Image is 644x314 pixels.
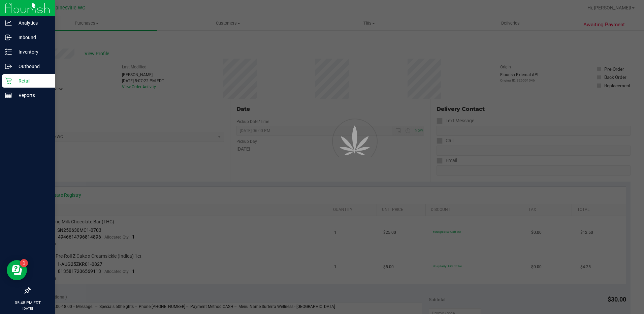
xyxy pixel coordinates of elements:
[12,62,52,70] p: Outbound
[5,63,12,70] inline-svg: Outbound
[20,259,28,267] iframe: Resource center unread badge
[12,19,52,27] p: Analytics
[7,260,27,280] iframe: Resource center
[12,77,52,85] p: Retail
[12,91,52,99] p: Reports
[3,306,52,311] p: [DATE]
[5,77,12,84] inline-svg: Retail
[12,48,52,56] p: Inventory
[5,49,12,55] inline-svg: Inventory
[3,300,52,306] p: 05:48 PM EDT
[5,34,12,41] inline-svg: Inbound
[5,92,12,99] inline-svg: Reports
[5,20,12,26] inline-svg: Analytics
[12,33,52,41] p: Inbound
